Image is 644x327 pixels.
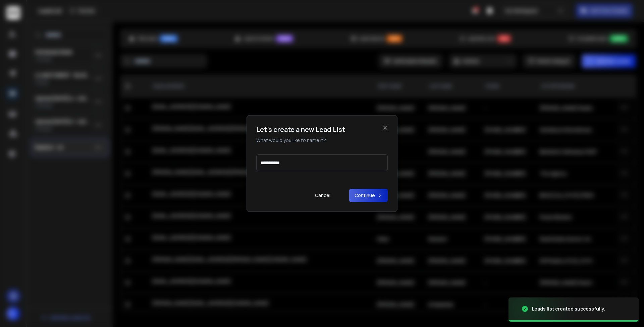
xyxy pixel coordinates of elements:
[256,125,345,134] h1: Let's create a new Lead List
[310,189,336,202] button: Cancel
[532,306,605,312] div: Leads list created successfully.
[256,137,345,144] p: What would you like to name it?
[349,189,388,202] button: Continue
